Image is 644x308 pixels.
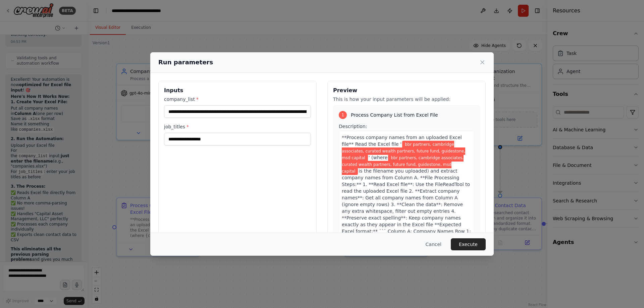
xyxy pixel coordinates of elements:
span: is the filename you uploaded) and extract company names from Column A. **File Processing Steps:**... [342,168,471,274]
h2: Run parameters [158,58,213,67]
span: Variable: company_list [342,141,465,162]
h3: Preview [333,86,480,95]
label: job_titles [164,123,311,130]
button: Cancel [420,238,447,250]
span: **Process company names from an uploaded Excel file** Read the Excel file ' [342,135,462,147]
div: 1 [339,111,347,119]
label: company_list [164,96,311,103]
h3: Inputs [164,86,311,95]
span: Description: [339,124,367,129]
button: Execute [451,238,486,250]
span: Process Company List from Excel File [351,112,438,118]
span: ' (where [369,155,388,160]
span: Variable: company_list [342,154,464,175]
p: This is how your input parameters will be applied: [333,96,480,103]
